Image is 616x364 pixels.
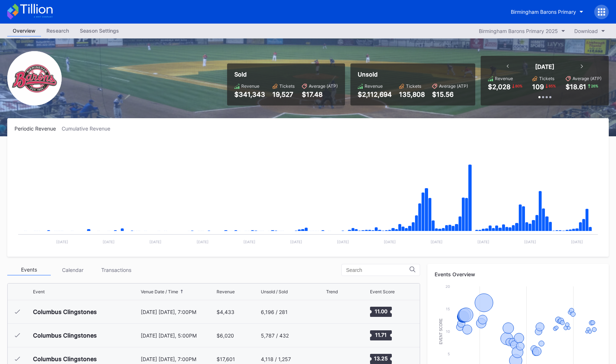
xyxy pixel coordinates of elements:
[505,5,589,18] button: Birmingham Barons Primary
[514,83,523,89] div: 80 %
[261,356,291,362] div: 4,118 / 1,257
[217,289,235,294] div: Revenue
[488,83,510,91] div: $2,028
[217,356,235,362] div: $17,601
[439,83,468,89] div: Average (ATP)
[432,91,468,98] div: $15.56
[41,25,74,36] div: Research
[15,125,62,132] div: Periodic Revenue
[261,309,288,315] div: 6,196 / 281
[406,83,421,89] div: Tickets
[149,240,161,244] text: [DATE]
[141,309,215,315] div: [DATE] [DATE], 7:00PM
[33,332,97,339] div: Columbus Clingstones
[365,83,383,89] div: Revenue
[435,271,601,277] div: Events Overview
[511,9,576,15] div: Birmingham Barons Primary
[309,83,338,89] div: Average (ATP)
[574,28,598,34] div: Download
[94,264,138,276] div: Transactions
[141,356,215,362] div: [DATE] [DATE], 7:00PM
[375,332,387,338] text: 11.71
[375,308,387,314] text: 11.00
[384,240,396,244] text: [DATE]
[548,83,557,89] div: 85 %
[7,25,41,37] a: Overview
[217,332,234,339] div: $6,020
[571,26,609,36] button: Download
[370,289,395,294] div: Event Score
[41,25,74,37] a: Research
[141,289,178,294] div: Venue Date / Time
[448,352,450,356] text: 5
[572,76,601,81] div: Average (ATP)
[495,76,513,81] div: Revenue
[475,26,569,36] button: Birmingham Barons Primary 2025
[62,125,116,132] div: Cumulative Revenue
[445,284,450,289] text: 20
[326,326,348,344] svg: Chart title
[346,267,410,273] input: Search
[446,307,450,311] text: 15
[234,71,338,78] div: Sold
[141,332,215,339] div: [DATE] [DATE], 5:00PM
[524,240,536,244] text: [DATE]
[290,240,302,244] text: [DATE]
[74,25,124,36] div: Season Settings
[261,332,289,339] div: 5,787 / 432
[358,91,392,98] div: $2,112,694
[234,91,265,98] div: $341,343
[103,240,115,244] text: [DATE]
[535,63,554,70] div: [DATE]
[74,25,124,37] a: Season Settings
[326,303,348,321] svg: Chart title
[539,76,554,81] div: Tickets
[399,91,425,98] div: 135,808
[479,28,558,34] div: Birmingham Barons Primary 2025
[241,83,259,89] div: Revenue
[374,355,388,361] text: 13.25
[33,289,45,294] div: Event
[326,289,338,294] div: Trend
[590,83,599,89] div: 26 %
[532,83,544,91] div: 109
[33,355,97,363] div: Columbus Clingstones
[15,141,601,249] svg: Chart title
[431,240,443,244] text: [DATE]
[337,240,349,244] text: [DATE]
[272,91,295,98] div: 19,527
[571,240,583,244] text: [DATE]
[56,240,68,244] text: [DATE]
[7,51,62,106] img: Birmingham_Barons_Primary.png
[279,83,295,89] div: Tickets
[217,309,234,315] div: $4,433
[197,240,209,244] text: [DATE]
[446,329,450,334] text: 10
[358,71,468,78] div: Unsold
[243,240,255,244] text: [DATE]
[51,264,94,276] div: Calendar
[477,240,489,244] text: [DATE]
[33,308,97,315] div: Columbus Clingstones
[566,83,586,91] div: $18.61
[302,91,338,98] div: $17.48
[439,318,443,344] text: Event Score
[261,289,288,294] div: Unsold / Sold
[7,264,51,276] div: Events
